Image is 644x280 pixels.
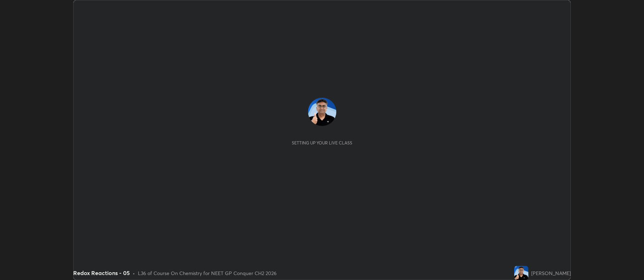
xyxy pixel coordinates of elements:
div: Redox Reactions - 05 [73,269,130,277]
div: • [133,269,135,277]
div: Setting up your live class [292,140,352,145]
img: 70078ab83c4441578058b208f417289e.jpg [308,98,336,126]
img: 70078ab83c4441578058b208f417289e.jpg [514,266,528,280]
div: [PERSON_NAME] [531,269,571,277]
div: L36 of Course On Chemistry for NEET GP Conquer CH2 2026 [138,269,277,277]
